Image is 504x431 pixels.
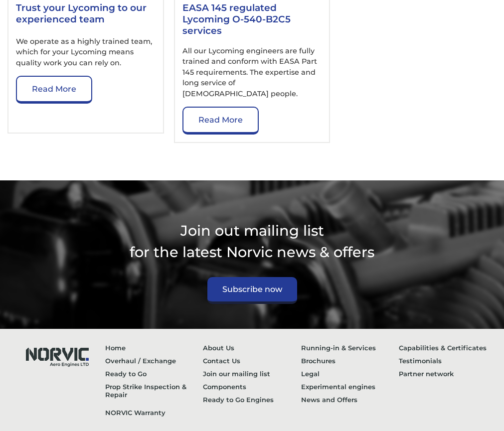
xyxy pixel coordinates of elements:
a: Overhaul / Exchange [105,354,203,367]
a: Ready to Go [105,367,203,380]
a: Subscribe now [207,277,297,304]
p: All our Lycoming engineers are fully trained and conform with EASA Part 145 requirements. The exp... [182,46,322,100]
a: Capabilities & Certificates [399,341,497,354]
a: Experimental engines [301,380,399,393]
a: Read More [182,107,259,135]
a: News and Offers [301,393,399,406]
a: Prop Strike Inspection & Repair [105,380,203,401]
a: Components [203,380,301,393]
a: Join our mailing list [203,367,301,380]
a: Legal [301,367,399,380]
a: Brochures [301,354,399,367]
p: We operate as a highly trained team, which for your Lycoming means quality work you can rely on. [16,36,156,69]
a: Read More [16,76,92,104]
h3: EASA 145 regulated Lycoming O-540-B2C5 services [182,2,322,36]
a: Ready to Go Engines [203,393,301,406]
a: About Us [203,341,301,354]
img: Norvic Aero Engines logo [17,341,96,371]
a: Home [105,341,203,354]
a: Partner network [399,367,497,380]
p: Join out mailing list for the latest Norvic news & offers [7,220,497,263]
a: Contact Us [203,354,301,367]
a: NORVIC Warranty [105,406,203,419]
a: Running-in & Services [301,341,399,354]
a: Testimonials [399,354,497,367]
h3: Trust your Lycoming to our experienced team [16,2,156,27]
